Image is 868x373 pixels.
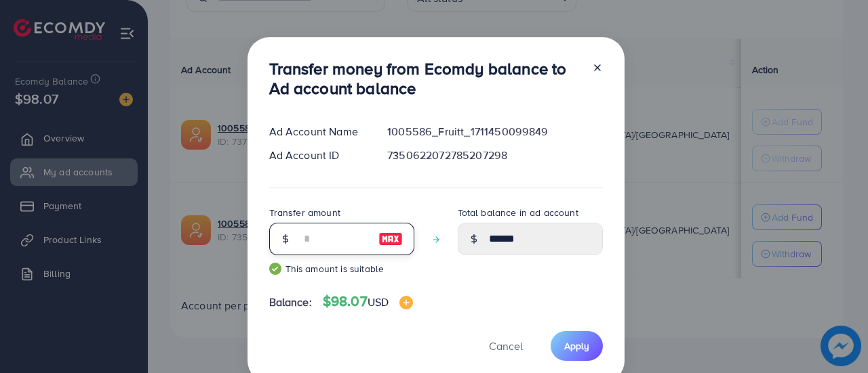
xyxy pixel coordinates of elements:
[376,124,613,139] div: 1005586_Fruitt_1711450099849
[472,331,540,360] button: Cancel
[458,206,578,219] label: Total balance in ad account
[269,294,312,310] span: Balance:
[376,148,613,163] div: 7350622072785207298
[564,339,589,353] span: Apply
[258,124,377,139] div: Ad Account Name
[258,148,377,163] div: Ad Account ID
[269,262,414,276] small: This amount is suitable
[269,59,581,98] h3: Transfer money from Ecomdy balance to Ad account balance
[489,338,523,353] span: Cancel
[269,263,281,275] img: guide
[368,294,389,309] span: USD
[269,206,340,219] label: Transfer amount
[323,293,413,310] h4: $98.07
[399,296,413,309] img: image
[378,231,403,247] img: image
[551,331,603,360] button: Apply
